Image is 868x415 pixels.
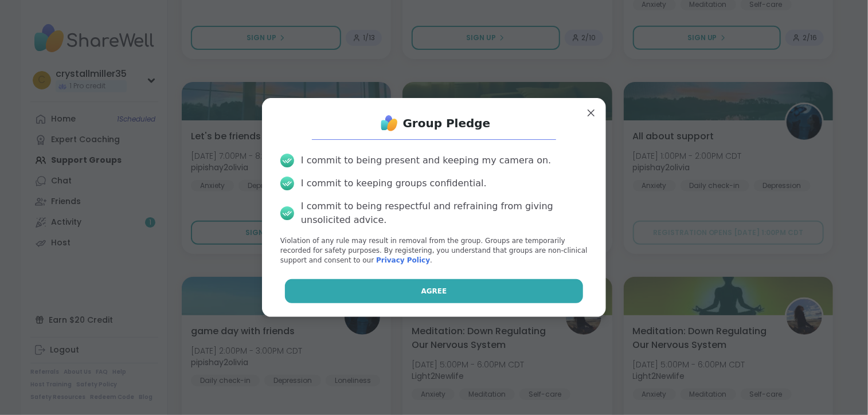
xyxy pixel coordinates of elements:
a: Privacy Policy [376,256,430,264]
div: I commit to being respectful and refraining from giving unsolicited advice. [301,199,588,227]
div: I commit to being present and keeping my camera on. [301,154,551,167]
div: I commit to keeping groups confidential. [301,177,487,190]
img: ShareWell Logo [378,112,401,135]
p: Violation of any rule may result in removal from the group. Groups are temporarily recorded for s... [280,236,588,265]
h1: Group Pledge [403,115,491,131]
button: Agree [285,279,584,303]
span: Agree [421,286,447,296]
